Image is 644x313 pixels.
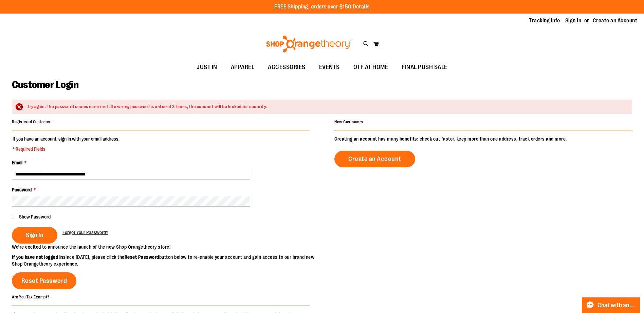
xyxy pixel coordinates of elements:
a: Forgot Your Password? [62,229,108,236]
strong: If you have not logged in [12,254,63,260]
p: Creating an account has many benefits: check out faster, keep more than one address, track orders... [334,135,632,142]
a: JUST IN [190,60,224,75]
a: ACCESSORIES [261,60,312,75]
span: Show Password [19,214,51,220]
strong: Are You Tax Exempt? [12,295,50,299]
button: Sign In [12,227,57,244]
img: Shop Orangetheory [265,36,353,53]
a: OTF AT HOME [347,60,395,75]
a: APPAREL [224,60,261,75]
span: * Required Fields [13,146,119,152]
a: FINAL PUSH SALE [395,60,454,75]
span: Customer Login [12,79,78,90]
span: EVENTS [319,60,340,75]
strong: Registered Customers [12,120,53,124]
span: Email [12,160,22,165]
span: Password [12,187,32,192]
a: Sign In [565,17,582,24]
p: We’re excited to announce the launch of the new Shop Orangetheory store! [12,244,322,250]
a: Reset Password [12,272,76,289]
strong: New Customers [334,120,363,124]
p: FREE Shipping, orders over $150. [274,3,370,11]
p: since [DATE], please click the button below to re-enable your account and gain access to our bran... [12,254,322,267]
strong: Reset Password [125,254,159,260]
button: Chat with an Expert [582,297,640,313]
legend: If you have an account, sign in with your email address. [12,135,120,152]
a: Create an Account [593,17,638,24]
a: Details [353,4,370,10]
span: Reset Password [21,277,67,285]
span: APPAREL [231,60,255,75]
a: Tracking Info [529,17,560,24]
div: Try again. The password seems incorrect. If a wrong password is entered 3 times, the account will... [27,104,625,110]
a: Create an Account [334,151,415,167]
span: Create an Account [348,155,401,163]
span: JUST IN [197,60,217,75]
span: Sign In [26,231,43,239]
span: Chat with an Expert [597,302,636,309]
span: FINAL PUSH SALE [402,60,447,75]
span: Forgot Your Password? [62,230,108,235]
span: ACCESSORIES [268,60,306,75]
span: OTF AT HOME [353,60,388,75]
a: EVENTS [312,60,347,75]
